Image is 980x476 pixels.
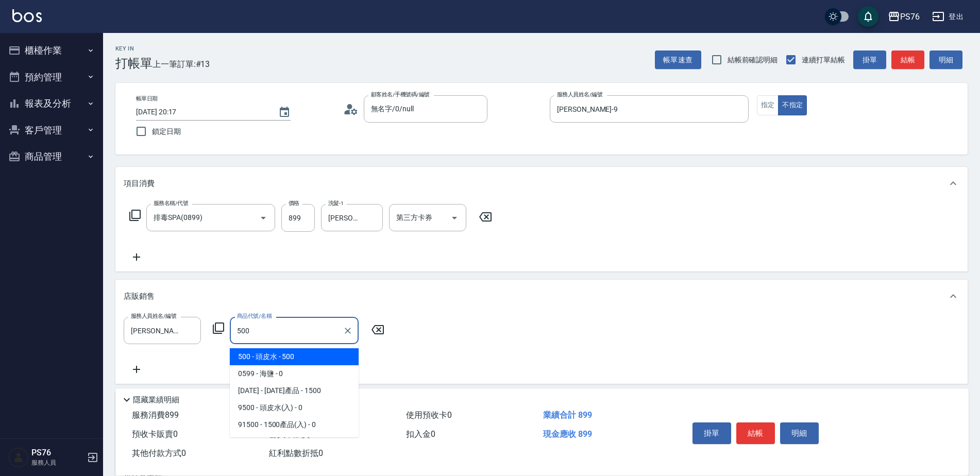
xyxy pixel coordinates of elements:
button: 結帳 [891,50,924,70]
button: Clear [341,324,355,338]
button: 不指定 [778,95,807,115]
span: 0599 - 海鹽 - 0 [230,365,359,382]
span: 使用預收卡 0 [406,410,452,420]
button: 掛單 [692,422,731,444]
span: [DATE] - [DATE]產品 - 1500 [230,382,359,399]
button: PS76 [884,6,924,27]
label: 帳單日期 [136,95,158,103]
button: 帳單速查 [655,50,701,70]
button: Open [446,210,463,226]
label: 服務人員姓名/編號 [131,312,176,320]
img: Person [8,447,29,468]
button: 明細 [930,50,962,70]
button: 報表及分析 [4,90,99,117]
span: 結帳前確認明細 [728,55,778,65]
span: 現金應收 899 [543,429,592,439]
button: 指定 [757,95,779,115]
span: 91500 - 1500產品(入) - 0 [230,416,359,433]
img: Logo [12,9,42,22]
span: 鎖定日期 [152,126,181,137]
input: YYYY/MM/DD hh:mm [136,104,268,121]
span: 上一筆訂單:#13 [153,58,210,71]
button: 結帳 [736,422,775,444]
p: 服務人員 [31,458,84,467]
span: 紅利點數折抵 0 [269,448,323,458]
h5: PS76 [31,448,84,458]
span: 500 - 頭皮水 - 500 [230,348,359,365]
button: 商品管理 [4,143,99,170]
span: 連續打單結帳 [802,55,845,65]
button: 掛單 [853,50,886,70]
label: 商品代號/名稱 [237,312,272,320]
label: 顧客姓名/手機號碼/編號 [371,91,430,98]
button: 櫃檯作業 [4,37,99,64]
div: 項目消費 [115,167,968,200]
button: 登出 [928,7,968,26]
button: 客戶管理 [4,117,99,144]
button: 明細 [780,422,819,444]
h3: 打帳單 [115,56,153,71]
span: 預收卡販賣 0 [132,429,178,439]
span: 業績合計 899 [543,410,592,420]
p: 店販銷售 [124,291,155,302]
p: 隱藏業績明細 [133,395,179,405]
button: Choose date, selected date is 2025-08-13 [272,100,297,125]
div: PS76 [900,10,920,23]
label: 價格 [289,199,299,207]
div: 店販銷售 [115,280,968,313]
h2: Key In [115,45,153,52]
span: 其他付款方式 0 [132,448,186,458]
span: 服務消費 899 [132,410,179,420]
button: Open [255,210,272,226]
label: 洗髮-1 [328,199,344,207]
label: 服務人員姓名/編號 [557,91,602,98]
p: 項目消費 [124,178,155,189]
span: 9500 - 頭皮水(入) - 0 [230,399,359,416]
label: 服務名稱/代號 [154,199,188,207]
span: 扣入金 0 [406,429,435,439]
button: 預約管理 [4,64,99,91]
button: save [858,6,878,27]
